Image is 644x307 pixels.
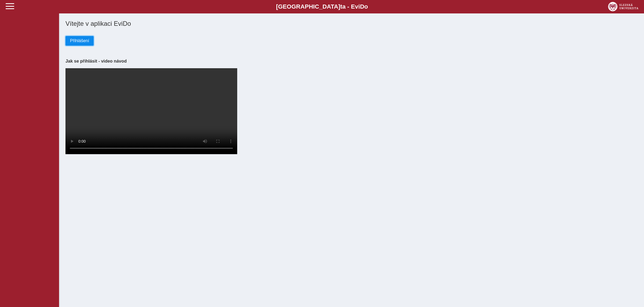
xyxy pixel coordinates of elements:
[16,3,628,10] b: [GEOGRAPHIC_DATA] a - Evi
[608,2,638,11] img: logo_web_su.png
[364,3,368,10] span: o
[70,38,89,43] span: Přihlášení
[340,3,342,10] span: t
[360,3,364,10] span: D
[65,59,638,64] h3: Jak se přihlásit - video návod
[65,36,94,46] button: Přihlášení
[65,20,638,27] h1: Vítejte v aplikaci EviDo
[65,68,237,154] video: Your browser does not support the video tag.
